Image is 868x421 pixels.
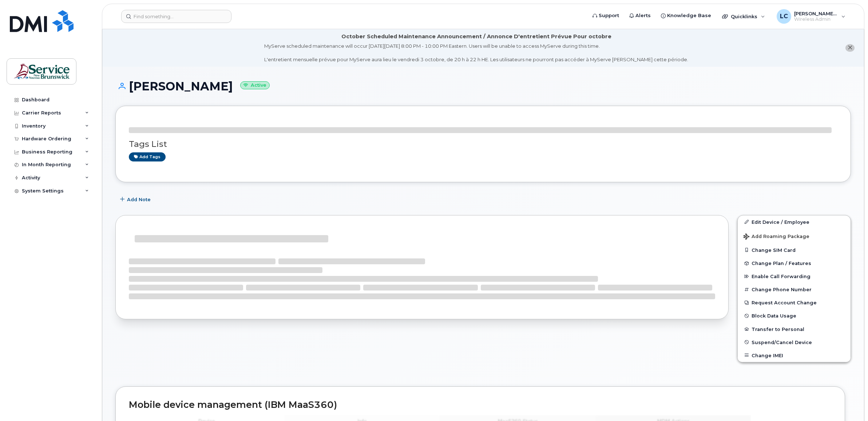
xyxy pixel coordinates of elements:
button: Transfer to Personal [738,323,851,336]
button: Block Data Usage [738,309,851,322]
button: Change Phone Number [738,283,851,296]
a: Edit Device / Employee [738,215,851,229]
button: Change IMEI [738,349,851,362]
button: Change Plan / Features [738,257,851,270]
small: Active [240,81,270,90]
button: Suspend/Cancel Device [738,336,851,349]
div: MyServe scheduled maintenance will occur [DATE][DATE] 8:00 PM - 10:00 PM Eastern. Users will be u... [264,43,688,63]
button: Add Roaming Package [738,229,851,243]
button: Request Account Change [738,296,851,309]
button: Add Note [115,193,157,206]
span: Enable Call Forwarding [752,274,810,279]
button: Change SIM Card [738,243,851,257]
span: Add Note [127,196,151,203]
div: October Scheduled Maintenance Announcement / Annonce D'entretient Prévue Pour octobre [341,33,611,40]
h3: Tags List [129,140,837,149]
h2: Mobile device management (IBM MaaS360) [129,400,832,410]
button: close notification [845,44,855,52]
h1: [PERSON_NAME] [115,80,851,93]
span: Add Roaming Package [744,234,809,241]
button: Enable Call Forwarding [738,270,851,283]
span: Suspend/Cancel Device [752,339,812,345]
span: Change Plan / Features [752,261,811,266]
a: Add tags [129,152,166,161]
